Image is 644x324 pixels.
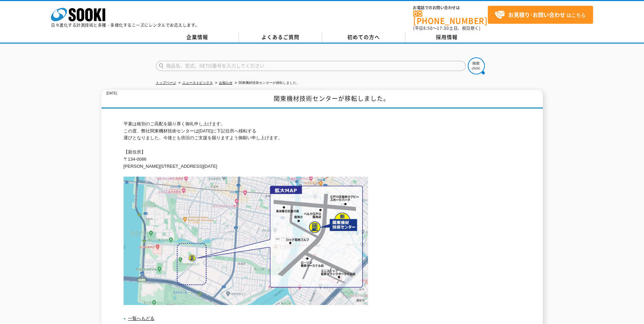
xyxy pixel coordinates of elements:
input: 商品名、型式、NETIS番号を入力してください [156,61,466,71]
a: [PHONE_NUMBER] [413,11,488,24]
a: 採用情報 [405,32,489,42]
a: 企業情報 [156,32,239,42]
span: はこちら [495,10,586,20]
a: トップページ [156,81,176,85]
a: ニューストピックス [182,81,213,85]
a: お見積り･お問い合わせはこちら [488,6,593,24]
a: お知らせ [219,81,233,85]
strong: お見積り･お問い合わせ [508,11,565,19]
p: 日々進化する計測技術と多種・多様化するニーズにレンタルでお応えします。 [51,23,200,27]
span: (平日 ～ 土日、祝日除く) [413,25,480,31]
a: よくあるご質問 [239,32,322,42]
span: お電話でのお問い合わせは [413,6,488,10]
p: 平素は格別のご高配を賜り厚く御礼申し上げます。 この度、弊社関東機材技術センターは[DATE]に下記住所へ移転する 運びとなりました。今後とも倍旧のご支援を賜りますよう御願い申し上げます。 【新... [124,121,521,170]
h1: 関東機材技術センターが移転しました。 [102,90,543,109]
img: btn_search.png [468,57,485,74]
a: 初めての方へ [322,32,405,42]
span: 8:50 [423,25,433,31]
li: 関東機材技術センターが移転しました。 [234,79,300,87]
a: 一覧へもどる [128,316,154,321]
span: 初めての方へ [347,33,380,41]
span: 17:30 [437,25,449,31]
p: [DATE] [107,90,117,97]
